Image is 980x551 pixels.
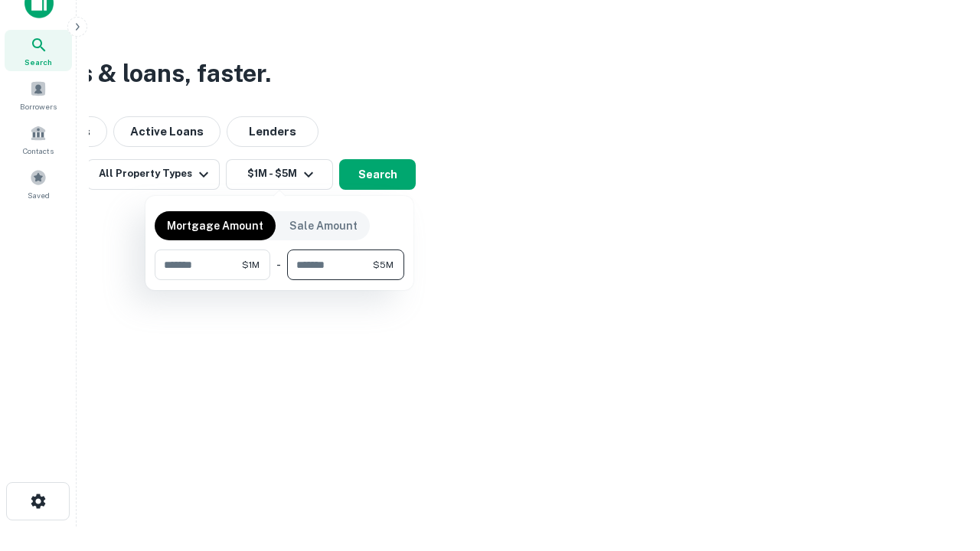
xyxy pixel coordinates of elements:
[289,217,358,234] p: Sale Amount
[373,258,394,272] span: $5M
[276,249,281,280] div: -
[242,258,260,272] span: $1M
[903,429,980,502] iframe: Chat Widget
[167,217,263,234] p: Mortgage Amount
